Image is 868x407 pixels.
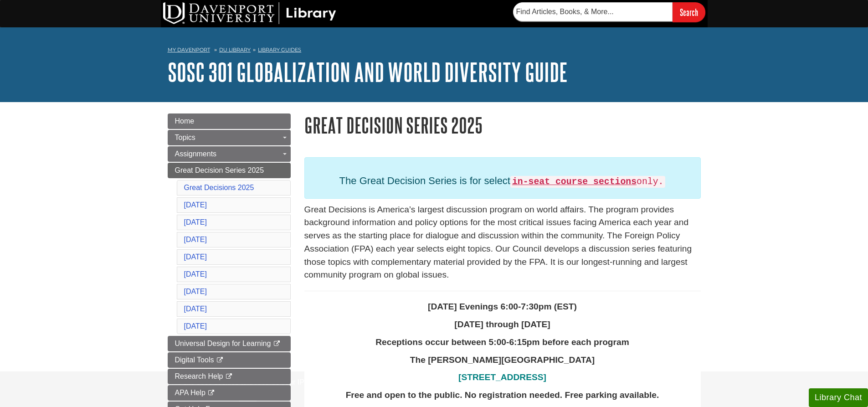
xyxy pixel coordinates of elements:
span: Home [175,117,195,125]
a: Home [168,113,291,129]
a: Universal Design for Learning [168,336,291,351]
a: Library Guides [258,46,301,53]
i: This link opens in a new window [225,374,233,380]
a: Digital Tools [168,352,291,368]
a: My Davenport [168,46,210,54]
a: [DATE] [184,253,207,261]
a: [DATE] [184,322,207,330]
strong: [STREET_ADDRESS] [458,372,546,382]
p: Great Decisions is America’s largest discussion program on world affairs. The program provides ba... [304,203,701,282]
a: DU Library [219,46,251,53]
strong: Free and open to the public. No registration needed. Free parking available. [346,390,659,400]
img: DU Library [163,2,336,24]
form: Searches DU Library's articles, books, and more [513,2,705,22]
a: Assignments [168,146,291,162]
h1: Great Decision Series 2025 [304,113,701,137]
i: This link opens in a new window [216,357,224,363]
a: Great Decisions 2025 [184,184,254,191]
span: The Great Decision Series is for select [339,175,666,186]
input: Find Articles, Books, & More... [513,2,673,21]
a: [DATE] [184,236,207,243]
nav: breadcrumb [168,44,701,58]
a: [DATE] [184,201,207,209]
a: [DATE] [184,288,207,295]
a: [DATE] [184,218,207,226]
code: only. [510,176,665,188]
i: This link opens in a new window [273,341,281,347]
a: Topics [168,130,291,145]
i: This link opens in a new window [207,390,215,396]
strong: [DATE] through [DATE] [454,319,550,329]
span: APA Help [175,389,205,397]
span: Digital Tools [175,356,214,364]
strong: Receptions occur between 5:00-6:15pm before each program [375,337,629,347]
a: [DATE] [184,305,207,313]
u: in-seat course sections [512,177,637,187]
span: Research Help [175,372,223,380]
span: Universal Design for Learning [175,340,271,347]
strong: [DATE] Evenings 6:00-7:30pm (EST) [428,302,577,311]
a: APA Help [168,385,291,401]
button: Library Chat [809,388,868,407]
a: Great Decision Series 2025 [168,163,291,178]
a: SOSC 301 Globalization and World Diversity Guide [168,58,568,86]
a: Research Help [168,369,291,384]
strong: The [PERSON_NAME][GEOGRAPHIC_DATA] [410,355,595,365]
span: Assignments [175,150,217,158]
span: Topics [175,134,195,141]
a: [DATE] [184,270,207,278]
span: Great Decision Series 2025 [175,166,264,174]
input: Search [673,2,705,22]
